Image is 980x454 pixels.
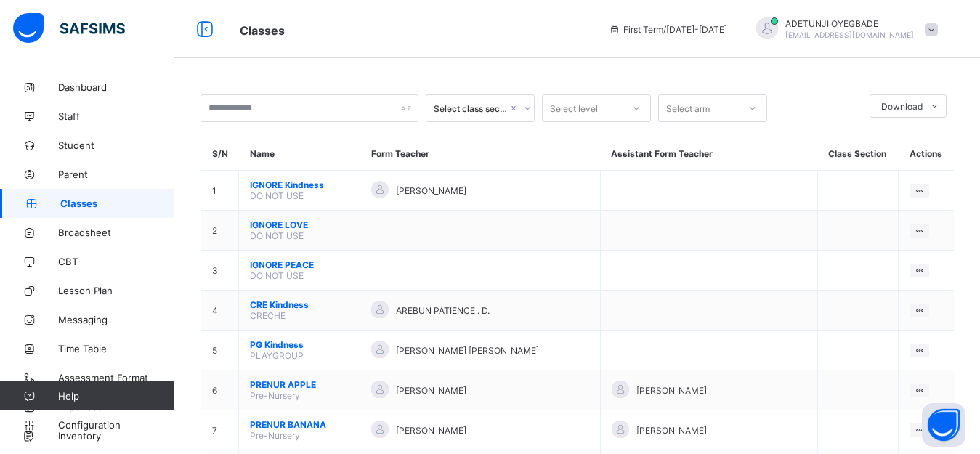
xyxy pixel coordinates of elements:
span: DO NOT USE [250,190,304,201]
button: Open asap [922,403,965,447]
th: S/N [201,137,239,171]
span: Staff [58,110,174,122]
span: Download [881,101,923,112]
span: AREBUN PATIENCE . D. [396,305,490,316]
span: [PERSON_NAME] [396,385,466,396]
span: Time Table [58,343,174,354]
span: Pre-Nursery [250,430,300,441]
span: IGNORE Kindness [250,179,349,190]
span: [PERSON_NAME] [PERSON_NAME] [396,345,539,356]
span: session/term information [609,24,727,35]
td: 5 [201,331,239,370]
span: DO NOT USE [250,270,304,281]
td: 1 [201,171,239,211]
span: Classes [240,23,285,38]
span: [EMAIL_ADDRESS][DOMAIN_NAME] [785,31,914,39]
th: Actions [899,137,954,171]
td: 7 [201,410,239,450]
span: Configuration [58,419,174,431]
span: CBT [58,256,174,267]
td: 3 [201,251,239,291]
span: PG Kindness [250,339,349,350]
div: Select arm [666,94,710,122]
span: ADETUNJI OYEGBADE [785,18,914,29]
th: Name [239,137,360,171]
span: CRE Kindness [250,299,349,310]
span: Parent [58,169,174,180]
td: 2 [201,211,239,251]
span: [PERSON_NAME] [396,425,466,436]
span: Student [58,139,174,151]
div: Select class section [434,103,508,114]
span: [PERSON_NAME] [636,425,707,436]
span: PRENUR BANANA [250,419,349,430]
th: Class Section [817,137,899,171]
span: [PERSON_NAME] [396,185,466,196]
span: Dashboard [58,81,174,93]
img: safsims [13,13,125,44]
span: IGNORE LOVE [250,219,349,230]
span: Classes [60,198,174,209]
span: Broadsheet [58,227,174,238]
span: Assessment Format [58,372,174,384]
span: Pre-Nursery [250,390,300,401]
td: 4 [201,291,239,331]
div: Select level [550,94,598,122]
th: Form Teacher [360,137,601,171]
div: ADETUNJIOYEGBADE [742,17,945,41]
span: Messaging [58,314,174,325]
span: PLAYGROUP [250,350,304,361]
span: IGNORE PEACE [250,259,349,270]
span: PRENUR APPLE [250,379,349,390]
span: Help [58,390,174,402]
span: Lesson Plan [58,285,174,296]
th: Assistant Form Teacher [600,137,817,171]
span: [PERSON_NAME] [636,385,707,396]
span: CRECHE [250,310,286,321]
td: 6 [201,370,239,410]
span: DO NOT USE [250,230,304,241]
